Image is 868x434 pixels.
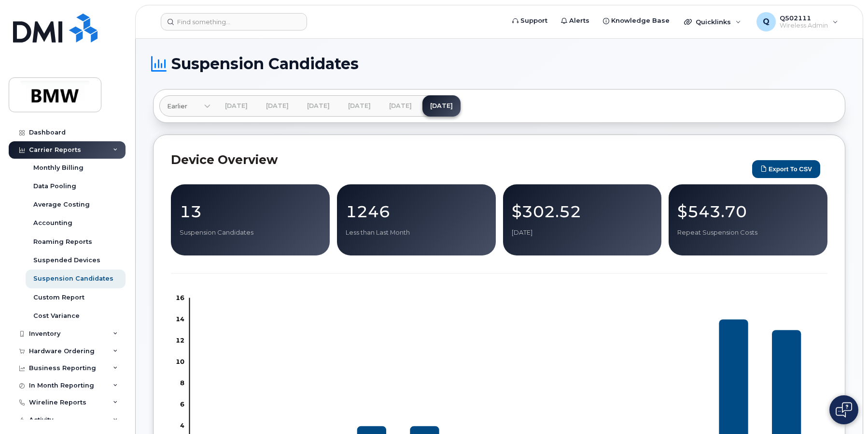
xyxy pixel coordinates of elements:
[217,95,255,117] a: [DATE]
[677,228,819,237] p: Repeat Suspension Costs
[171,57,359,71] span: Suspension Candidates
[180,228,321,237] p: Suspension Candidates
[422,95,461,117] a: [DATE]
[180,379,184,387] tspan: 8
[346,228,487,237] p: Less than Last Month
[299,95,337,117] a: [DATE]
[836,402,852,418] img: Open chat
[340,95,378,117] a: [DATE]
[167,102,187,111] span: Earlier
[176,336,184,344] tspan: 12
[512,228,653,237] p: [DATE]
[180,422,184,430] tspan: 4
[176,358,184,365] tspan: 10
[346,203,487,220] p: 1246
[677,203,819,220] p: $543.70
[180,400,184,408] tspan: 6
[752,160,820,178] button: Export to CSV
[159,95,210,117] a: Earlier
[176,315,184,323] tspan: 14
[512,203,653,220] p: $302.52
[171,152,747,167] h2: Device Overview
[258,95,296,117] a: [DATE]
[176,294,184,301] tspan: 16
[381,95,420,117] a: [DATE]
[180,203,321,220] p: 13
